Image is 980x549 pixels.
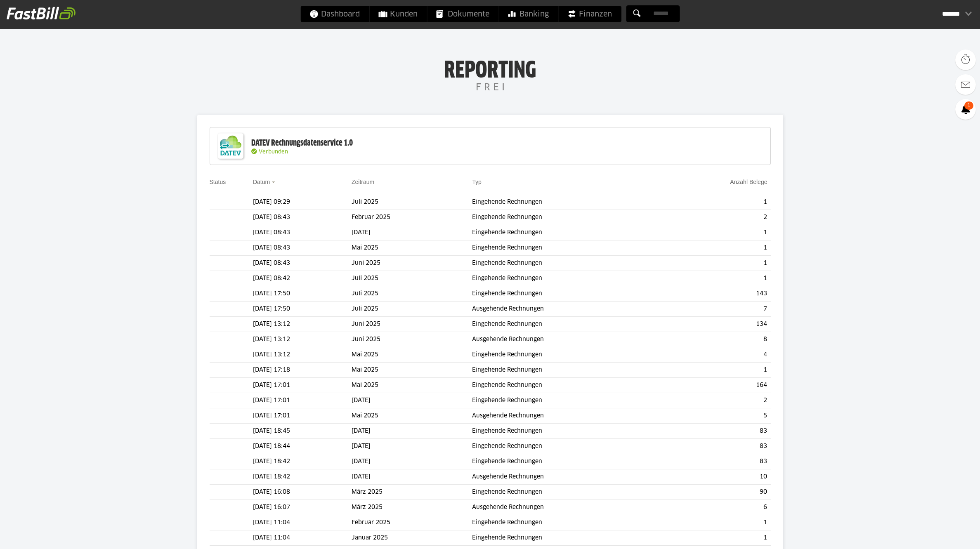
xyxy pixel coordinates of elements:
td: 1 [663,363,770,378]
td: Eingehende Rechnungen [472,210,663,225]
span: Verbunden [259,149,288,155]
a: Banking [499,6,558,22]
td: Februar 2025 [352,210,472,225]
td: Juni 2025 [352,256,472,271]
td: [DATE] 18:42 [253,454,352,469]
td: [DATE] 08:43 [253,240,352,256]
td: Juni 2025 [352,317,472,332]
td: 2 [663,210,770,225]
td: Ausgehende Rechnungen [472,332,663,347]
td: März 2025 [352,485,472,500]
img: fastbill_logo_white.png [7,7,76,20]
td: Eingehende Rechnungen [472,347,663,363]
td: [DATE] 08:43 [253,256,352,271]
td: Februar 2025 [352,515,472,530]
td: [DATE] 13:12 [253,317,352,332]
td: [DATE] 18:44 [253,439,352,454]
td: 2 [663,393,770,408]
td: Eingehende Rechnungen [472,485,663,500]
td: [DATE] 08:42 [253,271,352,286]
img: sort_desc.gif [272,181,277,183]
span: Kunden [378,6,418,22]
td: Eingehende Rechnungen [472,454,663,469]
td: [DATE] [352,225,472,240]
td: Eingehende Rechnungen [472,225,663,240]
td: [DATE] 17:50 [253,286,352,302]
iframe: Öffnet ein Widget, in dem Sie weitere Informationen finden [916,524,972,545]
td: Eingehende Rechnungen [472,439,663,454]
td: [DATE] 18:42 [253,469,352,485]
td: 8 [663,332,770,347]
td: 1 [663,530,770,546]
td: [DATE] 13:12 [253,332,352,347]
td: [DATE] [352,393,472,408]
td: 164 [663,378,770,393]
td: Mai 2025 [352,363,472,378]
td: Ausgehende Rechnungen [472,469,663,485]
td: Eingehende Rechnungen [472,530,663,546]
td: 1 [663,240,770,256]
td: [DATE] 11:04 [253,530,352,546]
td: [DATE] [352,454,472,469]
td: [DATE] 16:07 [253,500,352,515]
td: 134 [663,317,770,332]
td: [DATE] 08:43 [253,225,352,240]
a: Finanzen [558,6,621,22]
a: Typ [472,179,482,185]
td: Mai 2025 [352,408,472,424]
td: Ausgehende Rechnungen [472,500,663,515]
td: [DATE] 09:29 [253,195,352,210]
td: [DATE] 17:01 [253,408,352,424]
td: [DATE] 17:01 [253,393,352,408]
td: Mai 2025 [352,378,472,393]
td: 83 [663,439,770,454]
td: 1 [663,225,770,240]
td: Eingehende Rechnungen [472,363,663,378]
td: [DATE] 13:12 [253,347,352,363]
span: Banking [508,6,549,22]
span: Dashboard [309,6,360,22]
a: Datum [253,179,270,185]
td: Juli 2025 [352,286,472,302]
td: Januar 2025 [352,530,472,546]
a: Dashboard [300,6,369,22]
td: Eingehende Rechnungen [472,515,663,530]
td: [DATE] [352,424,472,439]
td: 7 [663,302,770,317]
td: Eingehende Rechnungen [472,256,663,271]
td: 83 [663,454,770,469]
td: 10 [663,469,770,485]
span: 1 [964,101,973,110]
td: Eingehende Rechnungen [472,317,663,332]
a: 1 [955,99,976,120]
td: 1 [663,195,770,210]
td: Juli 2025 [352,271,472,286]
td: [DATE] 11:04 [253,515,352,530]
td: 1 [663,256,770,271]
span: Finanzen [567,6,612,22]
td: Eingehende Rechnungen [472,271,663,286]
td: 143 [663,286,770,302]
td: [DATE] 18:45 [253,424,352,439]
td: 83 [663,424,770,439]
a: Status [210,179,226,185]
td: Eingehende Rechnungen [472,240,663,256]
td: Eingehende Rechnungen [472,424,663,439]
td: Ausgehende Rechnungen [472,408,663,424]
td: Juli 2025 [352,195,472,210]
td: Eingehende Rechnungen [472,195,663,210]
td: [DATE] 16:08 [253,485,352,500]
td: Mai 2025 [352,240,472,256]
td: [DATE] [352,469,472,485]
span: Dokumente [436,6,489,22]
img: DATEV-Datenservice Logo [214,130,247,163]
td: März 2025 [352,500,472,515]
div: DATEV Rechnungsdatenservice 1.0 [251,138,353,148]
td: 90 [663,485,770,500]
td: 4 [663,347,770,363]
td: [DATE] 17:50 [253,302,352,317]
h1: Reporting [83,58,897,80]
td: 1 [663,271,770,286]
a: Zeitraum [352,179,374,185]
td: [DATE] 17:01 [253,378,352,393]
